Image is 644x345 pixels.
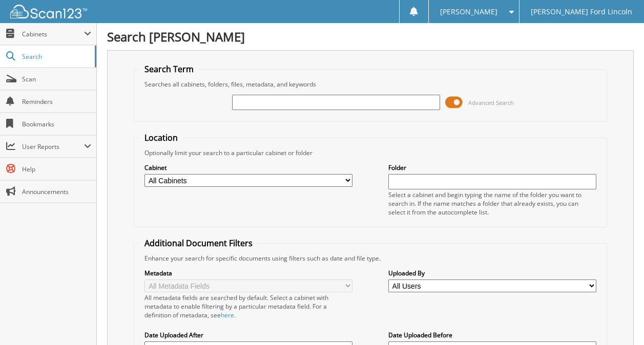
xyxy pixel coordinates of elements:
a: here [221,311,234,319]
span: Announcements [22,187,91,196]
label: Date Uploaded Before [388,331,596,339]
span: Advanced Search [468,99,514,106]
label: Metadata [144,269,352,277]
h1: Search [PERSON_NAME] [107,28,634,45]
label: Uploaded By [388,269,596,277]
span: [PERSON_NAME] [440,9,497,15]
legend: Search Term [139,63,199,75]
span: Scan [22,75,91,83]
span: Search [22,52,90,61]
div: Select a cabinet and begin typing the name of the folder you want to search in. If the name match... [388,190,596,217]
label: Cabinet [144,163,352,172]
label: Date Uploaded After [144,331,352,339]
span: Cabinets [22,30,84,38]
span: Reminders [22,97,91,106]
div: Enhance your search for specific documents using filters such as date and file type. [139,254,601,263]
span: Help [22,165,91,174]
span: Bookmarks [22,120,91,128]
label: Folder [388,163,596,172]
legend: Additional Document Filters [139,238,258,249]
iframe: Chat Widget [593,296,644,345]
img: scan123-logo-white.svg [10,5,87,18]
span: User Reports [22,142,84,151]
legend: Location [139,132,183,143]
div: Optionally limit your search to a particular cabinet or folder [139,148,601,157]
span: [PERSON_NAME] Ford Lincoln [531,9,632,15]
div: Searches all cabinets, folders, files, metadata, and keywords [139,80,601,89]
div: All metadata fields are searched by default. Select a cabinet with metadata to enable filtering b... [144,293,352,319]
